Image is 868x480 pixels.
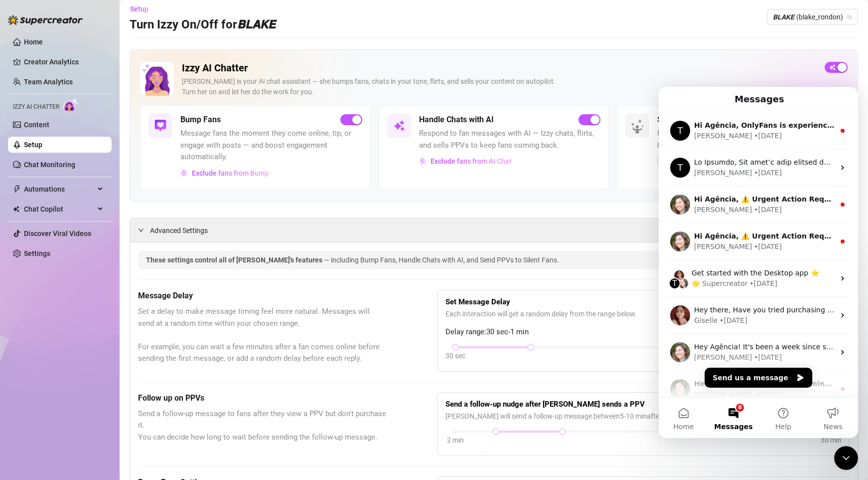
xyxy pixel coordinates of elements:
span: — including Bump Fans, Handle Chats with AI, and Send PPVs to Silent Fans. [324,256,559,264]
div: T [10,191,22,203]
div: 2 min [447,435,464,446]
h5: Message Delay [138,290,387,302]
img: Giselle avatar [14,183,26,195]
img: svg%3e [181,170,188,177]
a: Settings [24,249,50,257]
div: [PERSON_NAME] [35,118,93,128]
div: 🌟 Supercreator [33,192,89,202]
strong: Send a follow-up nudge after [PERSON_NAME] sends a PPV [445,400,645,409]
button: Messages [50,311,100,351]
button: Send us a message [46,281,153,301]
div: expanded [138,225,150,236]
img: logo-BBDzfeDw.svg [8,15,83,25]
div: [PERSON_NAME] [35,265,93,276]
div: 30 sec [445,350,465,361]
span: Send a follow-up message to fans after they view a PPV but don't purchase it. You can decide how ... [138,408,387,444]
button: Exclude fans from Bump [180,165,269,181]
button: Exclude fans from AI Chat [419,153,512,169]
div: Profile image for Tanya [11,71,31,91]
span: Respond to fan messages with AI — Izzy chats, flirts, and sells PPVs to keep fans coming back. [419,128,601,151]
h5: Handle Chats with AI [419,114,494,126]
div: [PERSON_NAME] [35,302,93,313]
span: Exclude fans from Bump [192,169,269,177]
h3: Turn Izzy On/Off for 𝘽𝙇𝘼𝙆𝙀 [130,17,276,33]
a: Home [24,38,43,46]
img: svg%3e [154,120,166,132]
a: Creator Analytics [24,54,104,70]
span: Home [14,336,35,343]
h5: Send PPVs to Silent Fans [657,114,747,126]
img: svg%3e [393,120,405,132]
a: Chat Monitoring [24,161,75,169]
button: News [149,311,199,351]
a: Team Analytics [24,78,73,86]
a: Discover Viral Videos [24,230,91,238]
div: • [DATE] [95,265,123,276]
span: Chat Copilot [24,201,95,217]
div: • [DATE] [95,302,123,313]
img: AI Chatter [63,98,79,113]
span: Each interaction will get a random delay from the range below. [445,308,841,319]
img: Profile image for Ella [11,292,31,312]
span: News [165,336,184,343]
span: Advanced Settings [150,225,208,236]
span: These settings control all of [PERSON_NAME]'s features [146,256,324,264]
span: Izzy AI Chatter [13,102,59,112]
img: silent-fans-ppv-o-N6Mmdf.svg [631,119,647,135]
span: Hey Agência! It's been a week since subscribing to Supercreator! 🥳️ ​ I'm here in case you need a... [35,256,650,264]
div: • [DATE] [91,192,119,202]
span: 𝘽𝙇𝘼𝙆𝙀 (blake_rondon) [773,9,852,24]
span: Exclude fans from AI Chat [431,157,512,165]
span: Message fans the moment they come online, tip, or engage with posts — and boost engagement automa... [180,128,362,163]
img: Profile image for Ella [11,108,31,128]
span: Coming Soon [657,155,702,166]
h5: Follow up on PPVs [138,392,387,404]
span: Automations [24,181,95,197]
div: • [DATE] [95,44,123,54]
h5: Bump Fans [180,114,221,126]
img: Ella avatar [18,191,30,203]
img: Profile image for Giselle [11,219,31,239]
span: thunderbolt [13,185,21,193]
div: 30 min [821,435,842,446]
div: • [DATE] [61,229,89,239]
div: [PERSON_NAME] [35,44,93,54]
span: team [847,14,853,20]
iframe: Intercom live chat [834,446,858,470]
a: Content [24,121,49,129]
div: Giselle [35,229,59,239]
img: svg%3e [420,158,427,165]
span: Setup [130,5,148,13]
span: [PERSON_NAME] will send a follow-up message between 5 - 10 min after a PPV is sent and the fan do... [445,411,841,422]
img: Profile image for Ella [11,145,31,165]
h2: Izzy AI Chatter [182,62,817,74]
div: [PERSON_NAME] is your AI chat assistant — she bumps fans, chats in your tone, flirts, and sells y... [182,76,817,97]
button: Setup [130,1,156,17]
span: Delay range: 30 sec - 1 min [445,326,841,338]
div: [PERSON_NAME] [35,81,93,91]
span: Messages [55,336,94,343]
div: [PERSON_NAME] [35,155,93,165]
a: Setup [24,141,42,149]
span: expanded [138,227,144,233]
div: • [DATE] [95,118,123,128]
iframe: Intercom live chat [659,87,858,438]
strong: Set Message Delay [445,297,510,306]
button: Help [100,311,149,351]
img: Izzy AI Chatter [140,62,174,96]
div: • [DATE] [95,155,123,165]
span: Help [117,336,133,343]
span: No reply from a fan? Try a smart, personal PPV — a better alternative to mass messages. [657,128,839,151]
span: Get started with the Desktop app ⭐️ [33,182,160,190]
img: Profile image for Ella [11,255,31,275]
span: Set a delay to make message timing feel more natural. Messages will send at a random time within ... [138,306,387,365]
div: • [DATE] [95,81,123,91]
img: Chat Copilot [13,206,19,213]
